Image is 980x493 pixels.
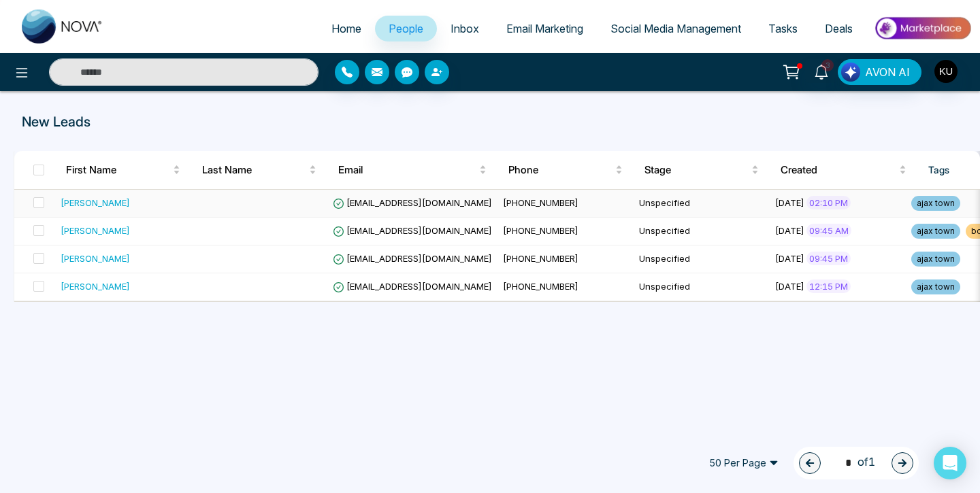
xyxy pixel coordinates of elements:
[841,63,860,82] img: Lead Flow
[191,151,327,189] th: Last Name
[770,151,918,189] th: Created
[634,190,770,218] td: Unspecified
[700,452,788,474] span: 50 Per Page
[775,253,804,264] span: [DATE]
[634,218,770,245] td: Unspecified
[806,252,851,265] span: 09:45 PM
[825,22,853,35] span: Deals
[61,196,130,209] div: [PERSON_NAME]
[202,162,306,178] span: Last Name
[781,162,897,178] span: Created
[66,162,170,178] span: First Name
[911,279,960,294] span: ajax town
[318,16,375,41] a: Home
[911,196,960,211] span: ajax town
[503,225,578,236] span: [PHONE_NUMBER]
[934,60,958,83] img: User Avatar
[806,279,851,293] span: 12:15 PM
[451,22,479,35] span: Inbox
[806,224,851,237] span: 09:45 AM
[634,151,770,189] th: Stage
[22,112,640,132] p: New Leads
[634,245,770,273] td: Unspecified
[333,281,492,292] span: [EMAIL_ADDRESS][DOMAIN_NAME]
[838,59,921,85] button: AVON AI
[331,22,361,35] span: Home
[934,447,966,479] div: Open Intercom Messenger
[837,454,875,472] span: of 1
[873,13,972,44] img: Market-place.gif
[503,253,578,264] span: [PHONE_NUMBER]
[506,22,583,35] span: Email Marketing
[327,151,497,189] th: Email
[768,22,798,35] span: Tasks
[338,162,476,178] span: Email
[821,59,834,71] span: 3
[493,16,597,41] a: Email Marketing
[333,197,492,208] span: [EMAIL_ADDRESS][DOMAIN_NAME]
[437,16,493,41] a: Inbox
[755,16,811,41] a: Tasks
[61,252,130,265] div: [PERSON_NAME]
[610,22,741,35] span: Social Media Management
[22,10,103,44] img: Nova CRM Logo
[497,151,634,189] th: Phone
[911,224,960,239] span: ajax town
[865,64,910,80] span: AVON AI
[508,162,612,178] span: Phone
[775,197,804,208] span: [DATE]
[333,253,492,264] span: [EMAIL_ADDRESS][DOMAIN_NAME]
[634,273,770,301] td: Unspecified
[389,22,423,35] span: People
[375,16,437,41] a: People
[775,281,804,292] span: [DATE]
[597,16,755,41] a: Social Media Management
[805,59,838,83] a: 3
[811,16,866,41] a: Deals
[333,225,492,236] span: [EMAIL_ADDRESS][DOMAIN_NAME]
[775,225,804,236] span: [DATE]
[503,197,578,208] span: [PHONE_NUMBER]
[61,279,130,293] div: [PERSON_NAME]
[806,196,851,209] span: 02:10 PM
[55,151,191,189] th: First Name
[503,281,578,292] span: [PHONE_NUMBER]
[911,252,960,267] span: ajax town
[644,162,749,178] span: Stage
[61,224,130,237] div: [PERSON_NAME]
